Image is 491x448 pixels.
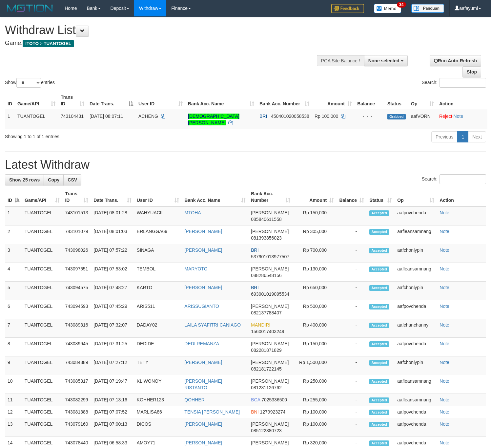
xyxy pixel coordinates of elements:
a: Note [440,409,449,415]
th: User ID: activate to sort column ascending [136,91,185,110]
td: Rp 305,000 [293,225,337,244]
th: ID: activate to sort column descending [5,188,22,206]
span: Copy 081231126762 to clipboard [251,385,281,390]
th: Date Trans.: activate to sort column descending [87,91,136,110]
td: 743101079 [62,225,91,244]
h4: Game: [5,40,321,47]
th: Op: activate to sort column ascending [395,188,437,206]
th: Status [385,91,408,110]
th: Op: activate to sort column ascending [408,91,437,110]
td: DADAY02 [134,319,182,338]
a: [PERSON_NAME] [184,440,222,445]
div: Showing 1 to 1 of 1 entries [5,131,200,140]
span: Copy 537901013977507 to clipboard [251,254,289,259]
td: Rp 1,500,000 [293,356,337,375]
span: Accepted [369,248,389,253]
a: Note [440,341,449,346]
td: 5 [5,282,22,300]
span: Copy 693901019095534 to clipboard [251,291,289,297]
td: TUANTOGEL [22,319,62,338]
td: TEMBOL [134,263,182,282]
th: ID [5,91,15,110]
button: None selected [364,55,408,66]
span: [PERSON_NAME] [251,229,289,234]
span: Accepted [369,267,389,272]
th: Balance: activate to sort column ascending [337,188,367,206]
span: CSV [68,177,77,182]
td: 12 [5,406,22,418]
td: - [337,356,367,375]
th: User ID: activate to sort column ascending [134,188,182,206]
a: Note [440,322,449,328]
a: QOHHER [184,397,204,402]
td: ERLANGGA69 [134,225,182,244]
td: TUANTOGEL [22,356,62,375]
span: MANDIRI [251,322,270,328]
img: MOTION_logo.png [5,3,55,13]
span: ITOTO > TUANTOGEL [23,40,74,47]
td: aafchonlypin [395,244,437,263]
span: Accepted [369,422,389,427]
a: Previous [431,131,458,142]
th: Amount: activate to sort column ascending [293,188,337,206]
td: 743097551 [62,263,91,282]
td: [DATE] 07:19:47 [91,375,134,394]
span: Copy 7025336500 to clipboard [261,397,287,402]
td: TUANTOGEL [22,375,62,394]
th: Bank Acc. Number: activate to sort column ascending [248,188,293,206]
td: aafchonlypin [395,282,437,300]
td: KARTO [134,282,182,300]
label: Search: [422,174,486,184]
span: Accepted [369,210,389,216]
td: 8 [5,338,22,356]
span: Copy 081393856023 to clipboard [251,235,281,241]
td: 1 [5,110,15,129]
td: 7 [5,319,22,338]
td: 4 [5,263,22,282]
a: 1 [457,131,468,142]
td: - [337,319,367,338]
a: CSV [63,174,81,185]
td: - [337,406,367,418]
th: Amount: activate to sort column ascending [312,91,355,110]
a: Note [440,266,449,271]
td: TUANTOGEL [22,282,62,300]
th: Bank Acc. Name: activate to sort column ascending [185,91,257,110]
td: - [337,206,367,225]
td: TUANTOGEL [22,263,62,282]
span: Copy 088286548156 to clipboard [251,273,281,278]
span: Accepted [369,360,389,366]
a: Copy [44,174,64,185]
td: [DATE] 07:53:02 [91,263,134,282]
td: 743094575 [62,282,91,300]
span: [PERSON_NAME] [251,421,289,427]
a: [PERSON_NAME] [184,229,222,234]
span: BRI [251,285,258,290]
td: aafleansamnang [395,263,437,282]
span: [PERSON_NAME] [251,440,289,445]
td: - [337,338,367,356]
span: Copy [48,177,59,182]
td: - [337,300,367,319]
span: None selected [368,58,399,63]
td: 743084389 [62,356,91,375]
td: [DATE] 07:32:07 [91,319,134,338]
td: Rp 400,000 [293,319,337,338]
span: Rp 100.000 [315,114,338,119]
th: Game/API: activate to sort column ascending [15,91,58,110]
th: Bank Acc. Name: activate to sort column ascending [182,188,248,206]
td: Rp 650,000 [293,282,337,300]
td: 743101513 [62,206,91,225]
a: Note [440,304,449,309]
span: ACHENG [138,114,158,119]
span: [PERSON_NAME] [251,304,289,309]
a: Note [440,440,449,445]
td: 9 [5,356,22,375]
td: WAHYUACIL [134,206,182,225]
td: KLIWONOY [134,375,182,394]
td: 10 [5,375,22,394]
span: BRI [251,247,258,253]
span: Copy 082281871829 to clipboard [251,348,281,353]
span: Show 25 rows [9,177,40,182]
td: [DATE] 08:01:03 [91,225,134,244]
